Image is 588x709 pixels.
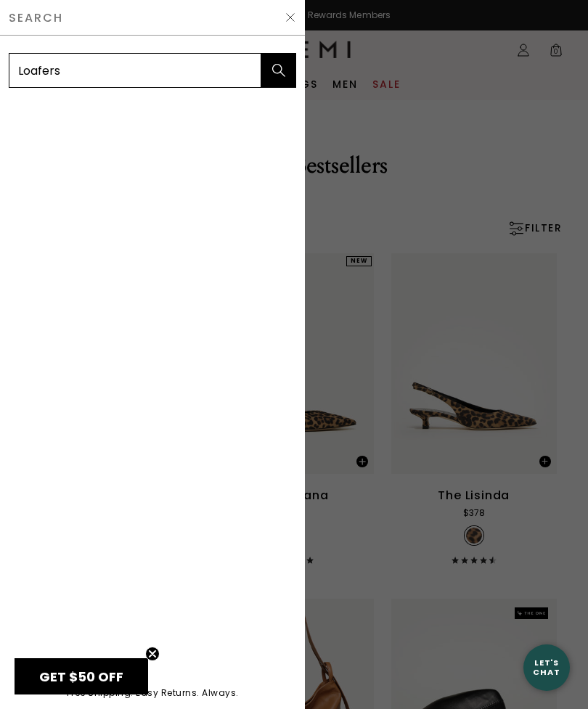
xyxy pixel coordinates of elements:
img: Hide Slider [285,12,296,23]
div: GET $50 OFFClose teaser [15,658,148,694]
input: What are you looking for? [9,53,261,88]
span: Search [9,12,63,23]
button: Close teaser [145,647,160,661]
span: GET $50 OFF [39,668,123,686]
div: Let's Chat [523,658,570,676]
